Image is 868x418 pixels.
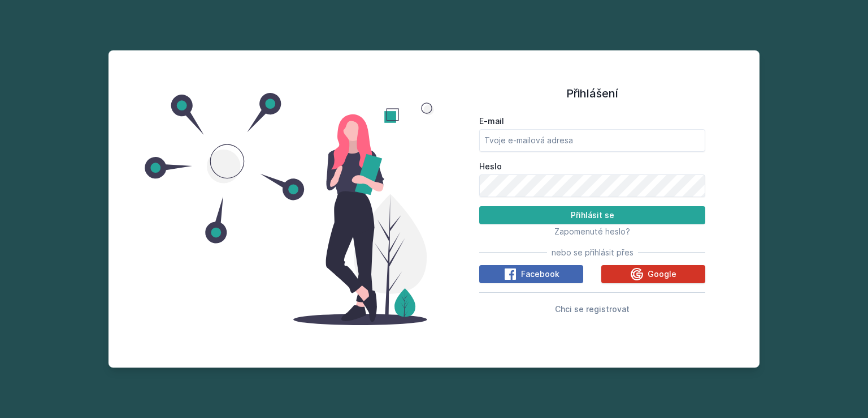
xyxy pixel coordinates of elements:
button: Facebook [479,265,583,283]
span: Zapomenuté heslo? [554,227,630,236]
button: Chci se registrovat [555,302,630,315]
label: Heslo [479,161,705,172]
h1: Přihlášení [479,85,705,102]
button: Google [601,265,705,283]
input: Tvoje e-mailová adresa [479,129,705,152]
button: Přihlásit se [479,206,705,224]
label: E-mail [479,116,705,127]
span: Chci se registrovat [555,304,630,314]
span: Facebook [521,268,559,280]
span: nebo se přihlásit přes [552,247,633,258]
span: Google [648,268,676,280]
